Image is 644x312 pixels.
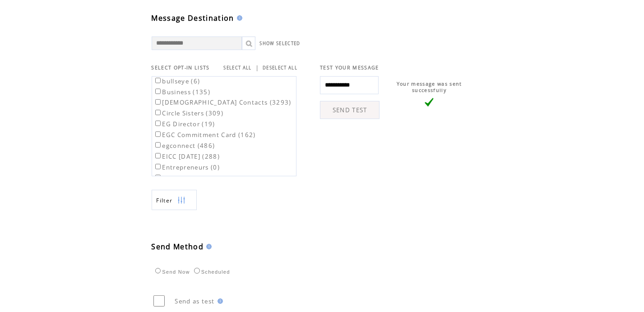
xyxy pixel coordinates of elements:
[425,98,434,107] img: vLarge.png
[157,197,173,204] span: Show filters
[397,81,462,93] span: Your message was sent successfully
[194,268,200,274] input: Scheduled
[155,174,161,180] input: First Time Visitors (1)
[155,99,161,105] input: [DEMOGRAPHIC_DATA] Contacts (3293)
[153,269,190,275] label: Send Now
[155,88,161,94] input: Business (135)
[155,110,161,115] input: Circle Sisters (309)
[320,101,380,119] a: SEND TEST
[153,152,220,161] label: EICC [DATE] (288)
[263,65,297,71] a: DESELECT ALL
[155,268,161,274] input: Send Now
[152,13,234,23] span: Message Destination
[153,77,200,85] label: bullseye (6)
[155,153,161,159] input: EICC [DATE] (288)
[152,64,210,71] span: SELECT OPT-IN LISTS
[175,297,215,305] span: Send as test
[234,15,242,21] img: help.gif
[177,190,185,211] img: filters.png
[155,131,161,137] input: EGC Commitment Card (162)
[153,142,215,150] label: egconnect (486)
[153,98,292,106] label: [DEMOGRAPHIC_DATA] Contacts (3293)
[153,120,215,128] label: EG Director (19)
[153,163,220,171] label: Entrepreneurs (0)
[320,64,379,71] span: TEST YOUR MESSAGE
[155,142,161,148] input: egconnect (486)
[155,164,161,170] input: Entrepreneurs (0)
[155,78,161,83] input: bullseye (6)
[152,242,204,252] span: Send Method
[153,109,224,117] label: Circle Sisters (309)
[224,65,252,71] a: SELECT ALL
[152,190,197,210] a: Filter
[192,269,230,275] label: Scheduled
[204,244,212,249] img: help.gif
[260,41,301,46] a: SHOW SELECTED
[215,298,223,304] img: help.gif
[153,174,232,182] label: First Time Visitors (1)
[153,88,211,96] label: Business (135)
[155,120,161,126] input: EG Director (19)
[255,64,259,72] span: |
[153,131,256,139] label: EGC Commitment Card (162)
